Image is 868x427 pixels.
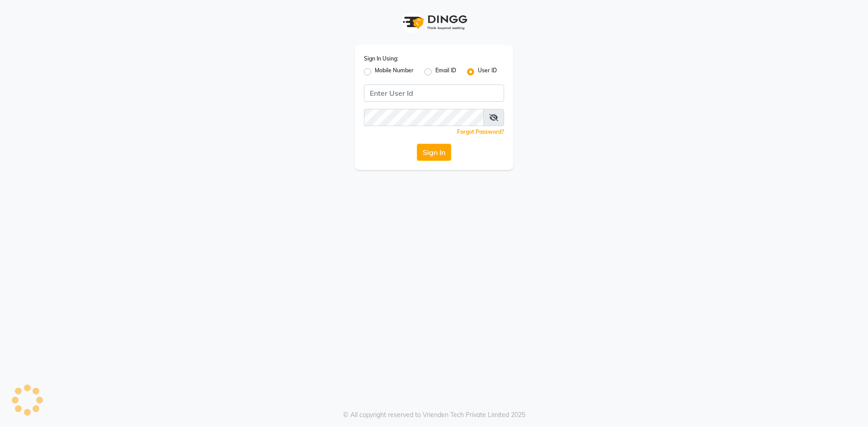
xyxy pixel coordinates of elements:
[398,9,470,36] img: logo1.svg
[435,66,456,77] label: Email ID
[364,84,504,102] input: Username
[457,128,504,135] a: Forgot Password?
[417,144,451,161] button: Sign In
[364,55,398,63] label: Sign In Using:
[478,66,497,77] label: User ID
[364,109,484,126] input: Username
[375,66,414,77] label: Mobile Number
